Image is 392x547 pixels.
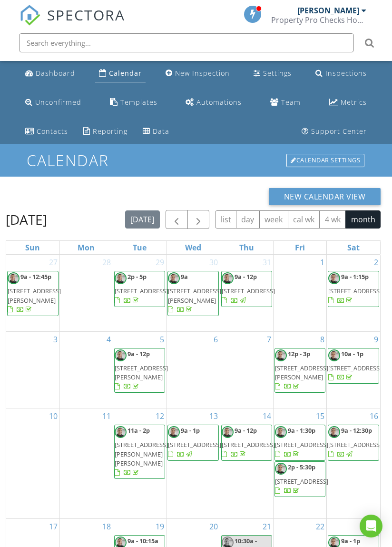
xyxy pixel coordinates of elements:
[261,408,273,424] a: Go to August 14, 2025
[6,255,59,331] td: Go to July 27, 2025
[35,98,81,107] div: Unconfirmed
[109,69,142,78] div: Calendar
[325,69,367,78] div: Inspections
[21,94,85,111] a: Unconfirmed
[345,210,381,229] button: month
[8,287,61,304] span: [STREET_ADDRESS][PERSON_NAME]
[207,519,220,534] a: Go to August 20, 2025
[328,272,382,304] a: 9a - 1:15p [STREET_ADDRESS]
[328,348,379,384] a: 10a - 1p [STREET_ADDRESS]
[168,440,221,449] span: [STREET_ADDRESS]
[113,255,167,331] td: Go to July 29, 2025
[158,332,166,347] a: Go to August 5, 2025
[220,408,273,519] td: Go to August 14, 2025
[275,426,328,458] a: 9a - 1:30p [STREET_ADDRESS]
[222,272,234,284] img: smartselect_20230728_185844_netchex.jpg
[59,331,113,408] td: Go to August 4, 2025
[288,463,315,471] span: 2p - 5:30p
[167,408,220,519] td: Go to August 13, 2025
[372,332,380,347] a: Go to August 9, 2025
[318,332,326,347] a: Go to August 8, 2025
[314,519,326,534] a: Go to August 22, 2025
[127,272,147,281] span: 2p - 5p
[328,349,340,361] img: smartselect_20230728_185844_netchex.jpg
[131,241,148,254] a: Tuesday
[139,123,173,140] a: Data
[275,463,287,475] img: smartselect_20230728_185844_netchex.jpg
[36,69,75,78] div: Dashboard
[187,210,210,229] button: Next month
[6,408,59,519] td: Go to August 10, 2025
[273,408,326,519] td: Go to August 15, 2025
[311,127,367,136] div: Support Center
[328,271,379,307] a: 9a - 1:15p [STREET_ADDRESS]
[196,98,242,107] div: Automations
[222,272,275,304] a: 9a - 12p [STREET_ADDRESS]
[181,426,200,435] span: 9a - 1p
[20,13,125,33] a: SPECTORA
[20,272,51,281] span: 9a - 12:45p
[21,65,79,82] a: Dashboard
[59,255,113,331] td: Go to July 28, 2025
[168,272,180,284] img: smartselect_20230728_185844_netchex.jpg
[222,440,275,449] span: [STREET_ADDRESS]
[51,332,59,347] a: Go to August 3, 2025
[328,349,382,381] a: 10a - 1p [STREET_ADDRESS]
[100,408,113,424] a: Go to August 11, 2025
[181,272,188,281] span: 9a
[115,287,168,295] span: [STREET_ADDRESS]
[273,331,326,408] td: Go to August 8, 2025
[360,515,382,537] div: Open Intercom Messenger
[114,348,165,393] a: 9a - 12p [STREET_ADDRESS][PERSON_NAME]
[288,210,320,229] button: cal wk
[274,461,325,497] a: 2p - 5:30p [STREET_ADDRESS]
[221,425,272,461] a: 9a - 12p [STREET_ADDRESS]
[275,477,328,486] span: [STREET_ADDRESS]
[288,349,310,358] span: 12p - 3p
[6,210,47,229] h2: [DATE]
[93,127,127,136] div: Reporting
[327,255,380,331] td: Go to August 2, 2025
[6,331,59,408] td: Go to August 3, 2025
[167,255,220,331] td: Go to July 30, 2025
[327,408,380,519] td: Go to August 16, 2025
[328,364,382,372] span: [STREET_ADDRESS]
[293,241,307,254] a: Friday
[263,69,292,78] div: Settings
[168,426,221,458] a: 9a - 1p [STREET_ADDRESS]
[175,69,230,78] div: New Inspection
[235,272,257,281] span: 9a - 12p
[275,463,328,495] a: 2p - 5:30p [STREET_ADDRESS]
[269,188,381,205] button: New Calendar View
[275,440,328,449] span: [STREET_ADDRESS]
[345,241,362,254] a: Saturday
[166,210,188,229] button: Previous month
[23,241,42,254] a: Sunday
[318,255,326,270] a: Go to August 1, 2025
[37,127,68,136] div: Contacts
[271,15,366,25] div: Property Pro Checks Home Inspections
[220,331,273,408] td: Go to August 7, 2025
[207,255,220,270] a: Go to July 30, 2025
[273,255,326,331] td: Go to August 1, 2025
[327,331,380,408] td: Go to August 9, 2025
[328,426,382,458] a: 9a - 12:30p [STREET_ADDRESS]
[222,287,275,295] span: [STREET_ADDRESS]
[168,272,221,314] a: 9a [STREET_ADDRESS][PERSON_NAME]
[47,408,59,424] a: Go to August 10, 2025
[115,426,168,477] a: 11a - 2p [STREET_ADDRESS][PERSON_NAME][PERSON_NAME]
[114,271,165,307] a: 2p - 5p [STREET_ADDRESS]
[105,332,113,347] a: Go to August 4, 2025
[250,65,295,82] a: Settings
[154,255,166,270] a: Go to July 29, 2025
[298,123,371,140] a: Support Center
[115,426,127,438] img: smartselect_20230728_185844_netchex.jpg
[76,241,97,254] a: Monday
[261,255,273,270] a: Go to July 31, 2025
[59,408,113,519] td: Go to August 11, 2025
[153,127,169,136] div: Data
[7,271,59,316] a: 9a - 12:45p [STREET_ADDRESS][PERSON_NAME]
[341,537,360,545] span: 9a - 1p
[212,332,220,347] a: Go to August 6, 2025
[8,272,20,284] img: smartselect_20230728_185844_netchex.jpg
